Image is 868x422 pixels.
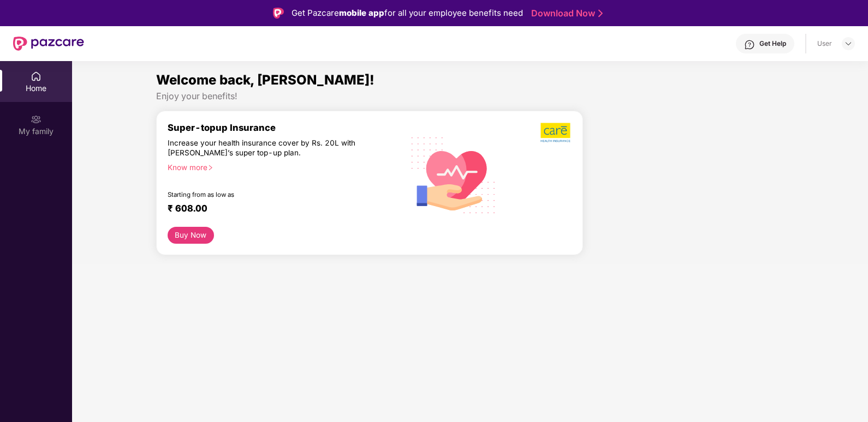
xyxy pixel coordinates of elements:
img: svg+xml;base64,PHN2ZyBpZD0iSGVscC0zMngzMiIgeG1sbnM9Imh0dHA6Ly93d3cudzMub3JnLzIwMDAvc3ZnIiB3aWR0aD... [744,39,755,50]
span: right [207,165,213,171]
button: Buy Now [168,227,214,244]
img: svg+xml;base64,PHN2ZyBpZD0iSG9tZSIgeG1sbnM9Imh0dHA6Ly93d3cudzMub3JnLzIwMDAvc3ZnIiB3aWR0aD0iMjAiIG... [31,71,41,82]
div: Get Help [759,39,786,48]
div: ₹ 608.00 [168,203,393,216]
div: Get Pazcare for all your employee benefits need [292,7,523,20]
a: Download Now [531,8,599,19]
div: Enjoy your benefits! [156,91,784,102]
div: Starting from as low as [168,191,357,198]
img: New Pazcare Logo [13,37,84,51]
span: Welcome back, [PERSON_NAME]! [156,72,374,88]
strong: mobile app [339,8,384,18]
img: Stroke [598,8,603,19]
div: Increase your health insurance cover by Rs. 20L with [PERSON_NAME]’s super top-up plan. [168,138,356,158]
img: svg+xml;base64,PHN2ZyBpZD0iRHJvcGRvd24tMzJ4MzIiIHhtbG5zPSJodHRwOi8vd3d3LnczLm9yZy8yMDAwL3N2ZyIgd2... [844,39,853,48]
img: b5dec4f62d2307b9de63beb79f102df3.png [540,122,572,143]
img: Logo [273,8,284,19]
div: User [817,39,832,48]
img: svg+xml;base64,PHN2ZyB3aWR0aD0iMjAiIGhlaWdodD0iMjAiIHZpZXdCb3g9IjAgMCAyMCAyMCIgZmlsbD0ibm9uZSIgeG... [31,114,41,125]
div: Know more [168,162,397,170]
div: Super-topup Insurance [168,122,403,133]
img: svg+xml;base64,PHN2ZyB4bWxucz0iaHR0cDovL3d3dy53My5vcmcvMjAwMC9zdmciIHhtbG5zOnhsaW5rPSJodHRwOi8vd3... [403,123,504,226]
